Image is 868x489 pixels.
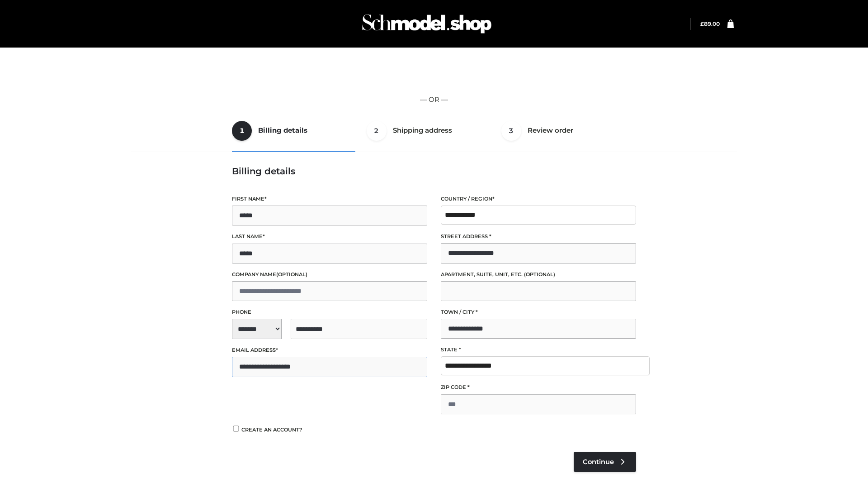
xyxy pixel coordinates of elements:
label: Company name [232,270,427,279]
span: (optional) [276,271,307,278]
label: State [441,345,636,354]
label: First name [232,195,427,203]
label: Country / Region [441,195,636,203]
label: Phone [232,308,427,316]
label: ZIP Code [441,383,636,392]
label: Town / City [441,308,636,316]
span: (optional) [524,271,555,278]
p: — OR — [134,94,734,105]
span: Continue [583,458,614,466]
span: Create an account? [241,427,302,433]
img: Schmodel Admin 964 [359,6,495,42]
h3: Billing details [232,166,636,177]
input: Create an account? [232,426,240,431]
label: Street address [441,232,636,241]
span: £ [700,20,704,27]
a: Continue [574,452,636,472]
label: Apartment, suite, unit, etc. [441,270,636,279]
label: Last name [232,232,427,241]
label: Email address [232,346,427,355]
bdi: 89.00 [700,20,720,27]
a: £89.00 [700,20,720,27]
iframe: Secure express checkout frame [132,60,736,85]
